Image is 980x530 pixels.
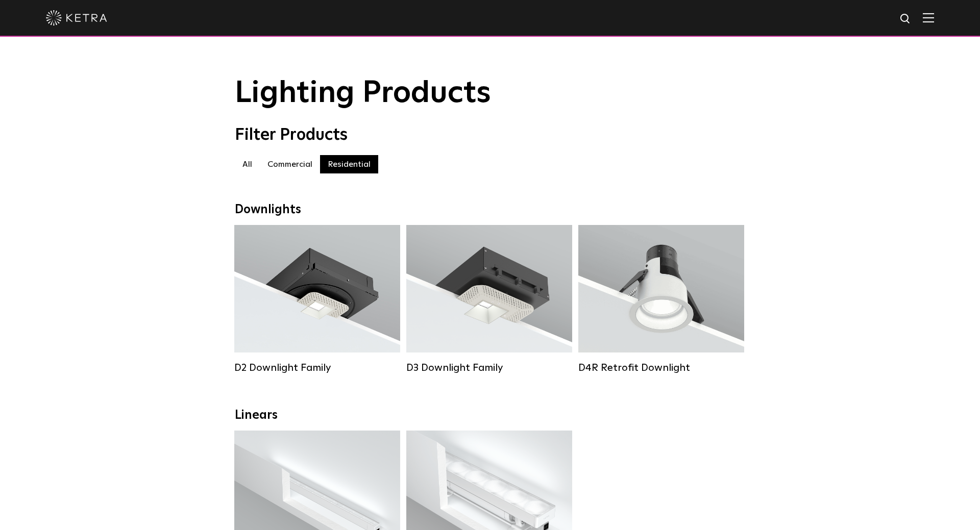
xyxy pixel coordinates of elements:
div: Linears [235,408,745,423]
div: D3 Downlight Family [406,362,572,374]
a: D3 Downlight Family Lumen Output:700 / 900 / 1100Colors:White / Black / Silver / Bronze / Paintab... [406,225,572,374]
a: D2 Downlight Family Lumen Output:1200Colors:White / Black / Gloss Black / Silver / Bronze / Silve... [234,225,400,374]
div: D4R Retrofit Downlight [578,362,744,374]
a: D4R Retrofit Downlight Lumen Output:800Colors:White / BlackBeam Angles:15° / 25° / 40° / 60°Watta... [578,225,744,374]
label: All [235,155,260,173]
div: Downlights [235,203,745,217]
div: D2 Downlight Family [234,362,400,374]
img: Hamburger%20Nav.svg [923,13,934,22]
span: Lighting Products [235,78,491,109]
label: Commercial [260,155,320,173]
div: Filter Products [235,125,745,145]
img: ketra-logo-2019-white [46,10,107,26]
label: Residential [320,155,378,173]
img: search icon [899,13,912,26]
